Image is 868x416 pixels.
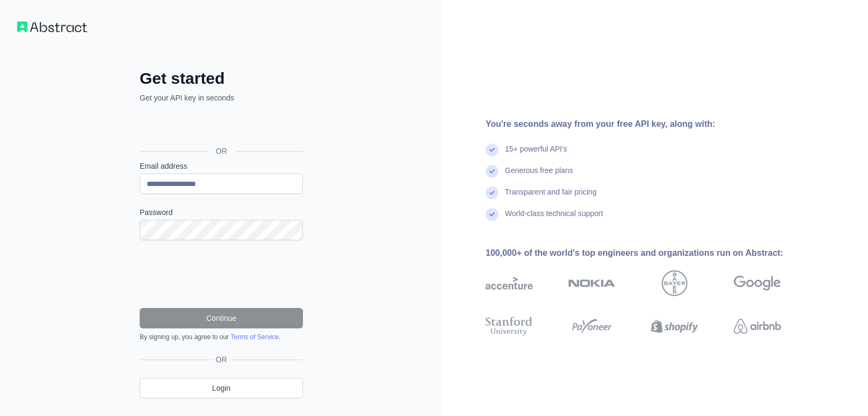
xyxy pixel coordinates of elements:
img: Workflow [17,21,87,32]
img: check mark [486,208,498,221]
img: nokia [568,270,616,296]
h2: Get started [140,69,303,88]
div: By signing up, you agree to our . [140,333,303,341]
img: stanford university [486,314,533,338]
div: 100,000+ of the world's top engineers and organizations run on Abstract: [486,247,815,260]
div: Transparent and fair pricing [505,187,597,208]
span: OR [207,146,236,156]
p: Get your API key in seconds [140,92,303,103]
span: OR [212,354,232,365]
img: check mark [486,144,498,156]
label: Email address [140,161,303,171]
button: Continue [140,308,303,328]
img: check mark [486,165,498,178]
img: airbnb [734,314,781,338]
img: shopify [651,314,698,338]
img: payoneer [568,314,616,338]
a: Login [140,378,303,398]
label: Password [140,207,303,218]
iframe: Sign in with Google Button [134,115,306,139]
img: bayer [662,270,688,296]
div: Generous free plans [505,165,573,187]
img: check mark [486,187,498,199]
img: google [734,270,781,296]
iframe: reCAPTCHA [140,253,303,295]
div: You're seconds away from your free API key, along with: [486,118,815,131]
div: World-class technical support [505,208,603,229]
img: accenture [486,270,533,296]
div: 15+ powerful API's [505,144,567,165]
a: Terms of Service [230,333,278,341]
